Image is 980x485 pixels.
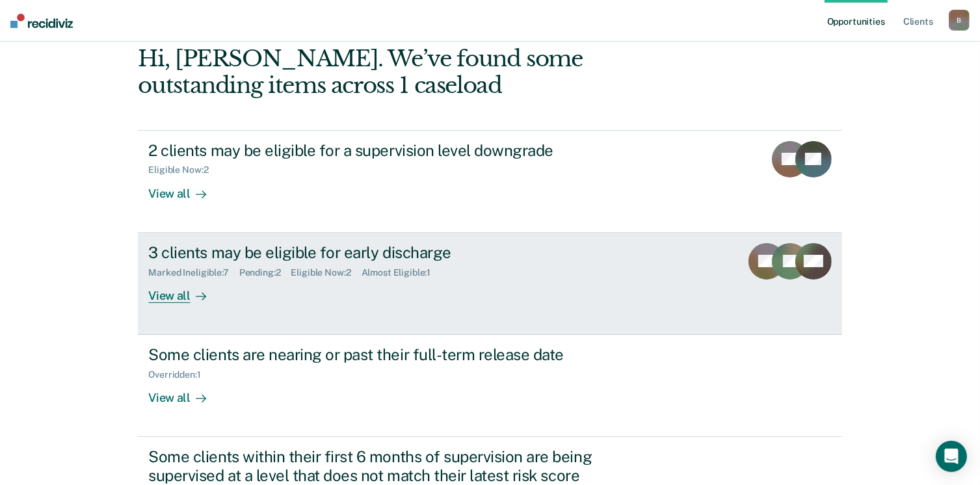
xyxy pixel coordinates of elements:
div: Some clients are nearing or past their full-term release date [148,345,605,364]
div: Almost Eligible : 1 [362,267,442,278]
div: View all [148,278,221,303]
div: Eligible Now : 2 [291,267,362,278]
div: Some clients within their first 6 months of supervision are being supervised at a level that does... [148,447,605,485]
div: Eligible Now : 2 [148,164,219,176]
a: 2 clients may be eligible for a supervision level downgradeEligible Now:2View all [138,130,841,233]
div: View all [148,176,221,201]
div: 3 clients may be eligible for early discharge [148,243,605,262]
img: Recidiviz [10,14,73,28]
div: Open Intercom Messenger [936,441,967,472]
a: Some clients are nearing or past their full-term release dateOverridden:1View all [138,335,841,437]
div: Marked Ineligible : 7 [148,267,239,278]
div: Overridden : 1 [148,369,211,380]
div: Hi, [PERSON_NAME]. We’ve found some outstanding items across 1 caseload [138,46,701,99]
a: 3 clients may be eligible for early dischargeMarked Ineligible:7Pending:2Eligible Now:2Almost Eli... [138,233,841,335]
button: B [949,10,970,31]
div: View all [148,380,221,406]
div: Pending : 2 [239,267,291,278]
div: 2 clients may be eligible for a supervision level downgrade [148,141,605,160]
